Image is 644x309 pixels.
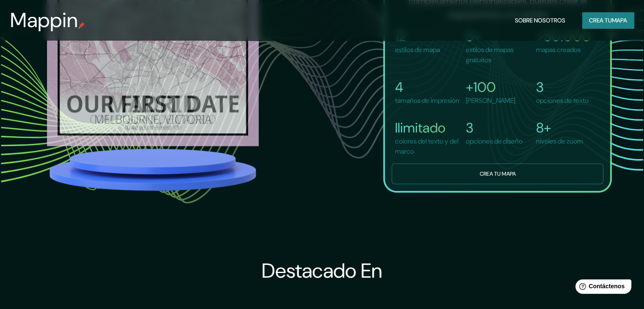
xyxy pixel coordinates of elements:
font: [PERSON_NAME] [466,96,515,105]
font: +100 [466,78,496,96]
font: estilos de mapa [395,45,440,54]
img: pin de mapeo [78,22,85,29]
font: colores del texto y del marco [395,137,459,156]
font: mapas creados [536,45,580,54]
font: Crea tu mapa [479,170,515,177]
font: Sobre nosotros [515,17,565,24]
font: Mappin [10,7,78,33]
button: Crea tu mapa [392,163,603,184]
img: platform.png [47,146,259,193]
iframe: Lanzador de widgets de ayuda [569,276,635,300]
font: tamaños de impresión [395,96,459,105]
button: Sobre nosotros [511,12,569,28]
font: estilos de mapas gratuitos [466,45,514,64]
font: 3 [466,119,473,137]
button: Crea tumapa [582,12,634,28]
font: 8+ [536,119,551,137]
font: Crea tu [589,17,612,24]
font: 3 [536,78,544,96]
font: Ilimitado [395,119,445,137]
font: opciones de texto [536,96,589,105]
font: niveles de zoom [536,137,583,146]
font: mapa [612,17,627,24]
font: 4 [395,78,403,96]
font: opciones de diseño [466,137,522,146]
font: Destacado en [262,257,382,284]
